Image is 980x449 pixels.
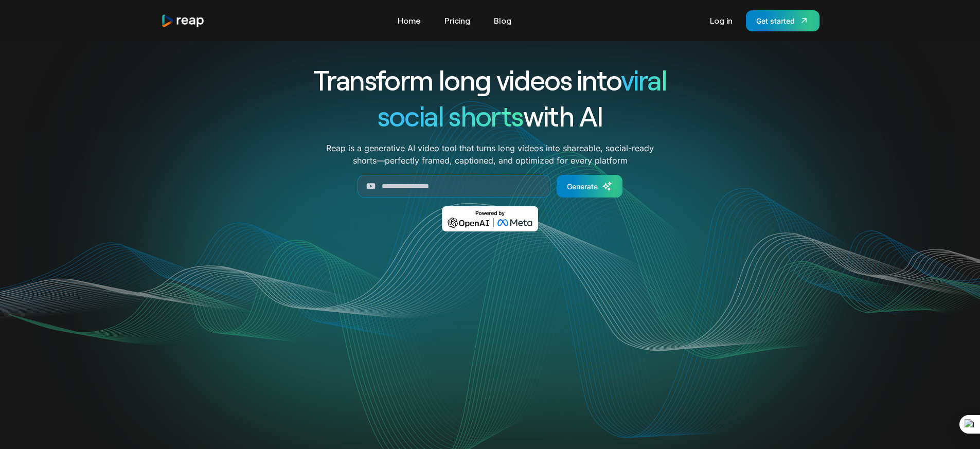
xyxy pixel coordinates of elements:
[442,206,538,231] img: Powered by OpenAI & Meta
[439,12,475,29] a: Pricing
[378,99,523,132] span: social shorts
[567,181,598,192] div: Generate
[557,175,622,197] a: Generate
[621,63,667,96] span: viral
[276,62,704,98] h1: Transform long videos into
[161,14,205,28] img: reap logo
[276,175,704,197] form: Generate Form
[746,10,819,31] a: Get started
[489,12,516,29] a: Blog
[326,142,654,167] p: Reap is a generative AI video tool that turns long videos into shareable, social-ready shorts—per...
[393,12,426,29] a: Home
[161,14,205,28] a: home
[276,98,704,134] h1: with AI
[756,15,795,26] div: Get started
[705,12,738,29] a: Log in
